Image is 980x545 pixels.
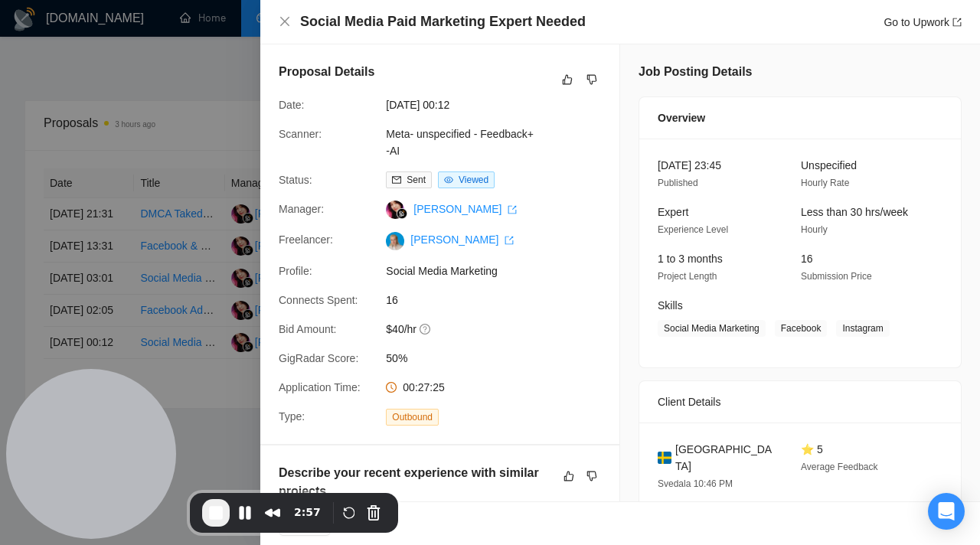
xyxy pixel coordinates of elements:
[558,70,577,89] button: like
[801,443,823,455] span: ⭐ 5
[279,174,312,186] span: Status:
[386,292,616,308] span: 16
[407,175,426,185] span: Sent
[300,12,586,31] h4: Social Media Paid Marketing Expert Needed
[505,236,514,245] span: export
[403,381,445,393] span: 00:27:25
[658,178,698,188] span: Published
[658,206,688,218] span: Expert
[586,73,597,86] span: dislike
[560,467,578,485] button: like
[775,320,828,337] span: Facebook
[410,233,514,246] a: [PERSON_NAME] export
[583,467,601,485] button: dislike
[658,320,766,337] span: Social Media Marketing
[279,323,337,335] span: Bid Amount:
[658,271,717,282] span: Project Length
[279,294,358,306] span: Connects Spent:
[444,175,453,184] span: eye
[801,159,857,171] span: Unspecified
[279,265,312,277] span: Profile:
[386,263,616,279] span: Social Media Marketing
[658,449,671,466] img: 🇸🇪
[658,253,723,265] span: 1 to 3 months
[562,73,573,86] span: like
[658,109,705,126] span: Overview
[563,470,574,482] span: like
[884,16,962,28] a: Go to Upworkexport
[413,203,517,215] a: [PERSON_NAME] export
[279,233,333,246] span: Freelancer:
[386,232,404,250] img: c1ZORJ91PRiNFM5yrC5rXSts6UvYKk8mC6OuwMIBK7-UFZnVxKYGDNWkUbUH6S-7tq
[279,203,324,215] span: Manager:
[658,159,721,171] span: [DATE] 23:45
[386,409,439,426] span: Outbound
[386,128,534,157] a: Meta- unspecified - Feedback+ -AI
[952,18,962,27] span: export
[279,381,361,393] span: Application Time:
[658,224,728,235] span: Experience Level
[508,205,517,214] span: export
[658,478,733,489] span: Svedala 10:46 PM
[279,63,374,81] h5: Proposal Details
[801,224,828,235] span: Hourly
[386,96,616,113] span: [DATE] 00:12
[279,128,322,140] span: Scanner:
[639,63,752,81] h5: Job Posting Details
[583,70,601,89] button: dislike
[397,208,407,219] img: gigradar-bm.png
[801,462,878,472] span: Average Feedback
[586,470,597,482] span: dislike
[658,299,683,312] span: Skills
[801,271,872,282] span: Submission Price
[279,410,305,423] span: Type:
[928,493,965,530] div: Open Intercom Messenger
[386,321,616,338] span: $40/hr
[801,253,813,265] span: 16
[658,381,942,423] div: Client Details
[279,15,291,28] button: Close
[801,178,849,188] span: Hourly Rate
[279,15,291,28] span: close
[420,323,432,335] span: question-circle
[279,99,304,111] span: Date:
[386,382,397,393] span: clock-circle
[392,175,401,184] span: mail
[675,441,776,475] span: [GEOGRAPHIC_DATA]
[279,352,358,364] span: GigRadar Score:
[836,320,889,337] span: Instagram
[801,206,908,218] span: Less than 30 hrs/week
[279,464,553,501] h5: Describe your recent experience with similar projects
[459,175,488,185] span: Viewed
[386,350,616,367] span: 50%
